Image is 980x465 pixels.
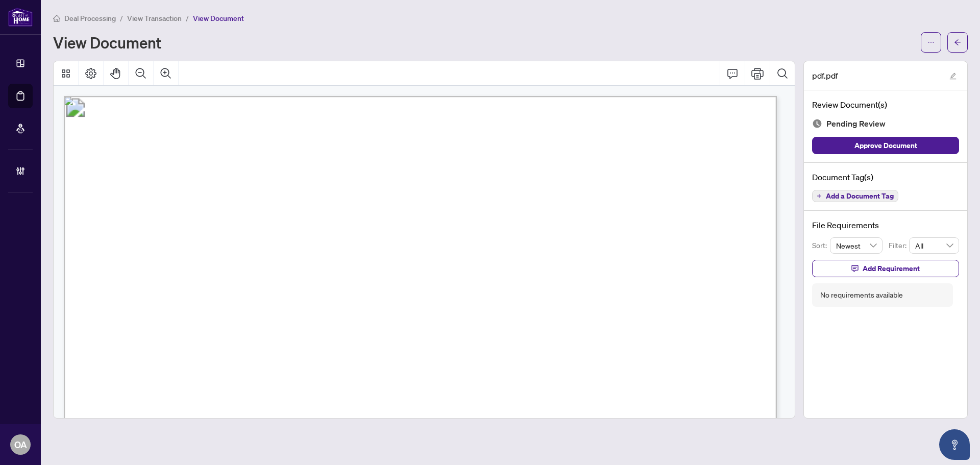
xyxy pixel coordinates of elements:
[53,15,60,22] span: home
[812,171,959,183] h4: Document Tag(s)
[812,260,959,277] button: Add Requirement
[817,193,822,199] span: plus
[812,99,959,111] h4: Review Document(s)
[186,12,189,24] li: /
[14,437,27,452] span: OA
[836,238,877,253] span: Newest
[812,69,838,82] span: pdf.pdf
[127,14,182,23] span: View Transaction
[863,260,920,277] span: Add Requirement
[939,429,970,460] button: Open asap
[915,238,953,253] span: All
[812,190,898,202] button: Add a Document Tag
[193,14,244,23] span: View Document
[8,8,33,27] img: logo
[812,219,959,231] h4: File Requirements
[954,39,961,46] span: arrow-left
[812,137,959,154] button: Approve Document
[949,72,957,80] span: edit
[53,34,161,51] h1: View Document
[927,39,935,46] span: ellipsis
[120,12,123,24] li: /
[820,289,903,301] div: No requirements available
[854,137,917,154] span: Approve Document
[889,240,909,251] p: Filter:
[64,14,116,23] span: Deal Processing
[812,118,822,129] img: Document Status
[812,240,830,251] p: Sort:
[826,117,886,131] span: Pending Review
[826,192,894,200] span: Add a Document Tag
